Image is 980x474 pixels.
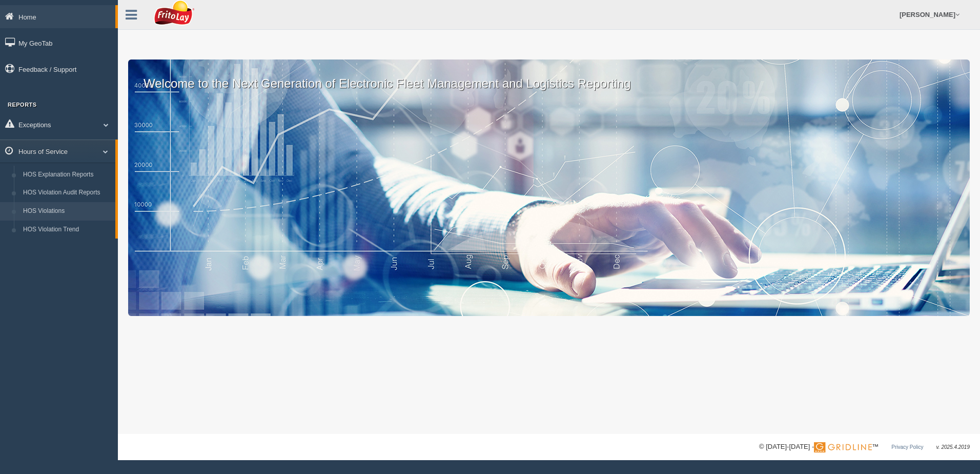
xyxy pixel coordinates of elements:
img: Gridline [814,442,872,452]
a: HOS Violation Audit Reports [18,184,115,202]
span: v. 2025.4.2019 [936,444,970,450]
a: Privacy Policy [891,444,923,450]
a: HOS Explanation Reports [18,166,115,184]
a: HOS Violations [18,202,115,221]
div: © [DATE]-[DATE] - ™ [759,442,970,452]
a: HOS Violation Trend [18,221,115,239]
p: Welcome to the Next Generation of Electronic Fleet Management and Logistics Reporting [128,60,970,92]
